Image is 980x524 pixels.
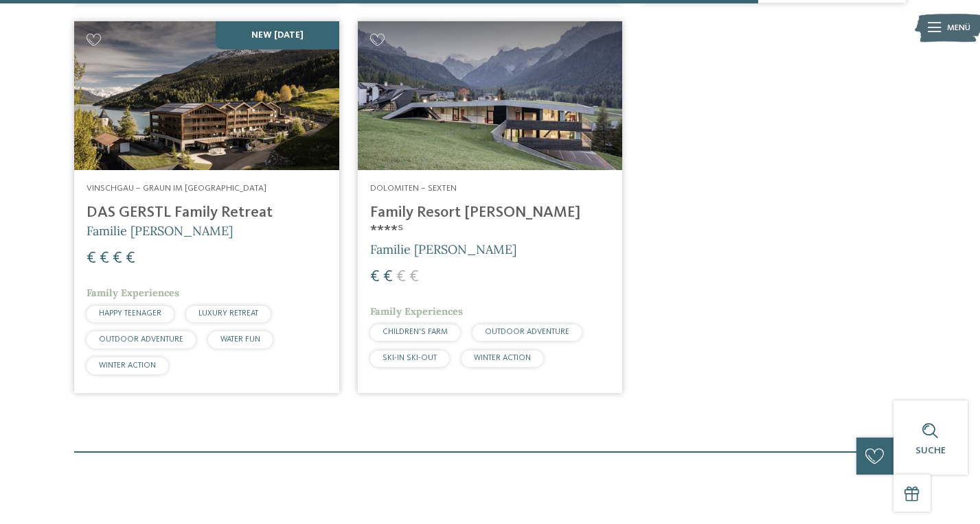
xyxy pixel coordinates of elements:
[99,361,156,370] span: WINTER ACTION
[87,287,179,299] span: Family Experiences
[87,250,96,267] span: €
[474,354,531,362] span: WINTER ACTION
[100,250,109,267] span: €
[396,269,406,285] span: €
[370,305,463,318] span: Family Experiences
[485,328,569,336] span: OUTDOOR ADVENTURE
[370,241,516,257] span: Familie [PERSON_NAME]
[87,184,266,193] span: Vinschgau – Graun im [GEOGRAPHIC_DATA]
[74,21,339,392] a: Familienhotels gesucht? Hier findet ihr die besten! NEW [DATE] Vinschgau – Graun im [GEOGRAPHIC_D...
[99,309,161,318] span: HAPPY TEENAGER
[99,335,183,344] span: OUTDOOR ADVENTURE
[370,184,457,193] span: Dolomiten – Sexten
[370,269,380,285] span: €
[220,335,260,344] span: WATER FUN
[87,223,233,239] span: Familie [PERSON_NAME]
[383,328,448,336] span: CHILDREN’S FARM
[383,269,393,285] span: €
[383,354,437,362] span: SKI-IN SKI-OUT
[370,204,611,241] h4: Family Resort [PERSON_NAME] ****ˢ
[74,21,339,170] img: Familienhotels gesucht? Hier findet ihr die besten!
[198,309,258,318] span: LUXURY RETREAT
[409,269,419,285] span: €
[113,250,122,267] span: €
[126,250,135,267] span: €
[358,21,623,392] a: Familienhotels gesucht? Hier findet ihr die besten! Dolomiten – Sexten Family Resort [PERSON_NAME...
[915,446,946,455] span: Suche
[358,21,623,170] img: Family Resort Rainer ****ˢ
[87,204,327,222] h4: DAS GERSTL Family Retreat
